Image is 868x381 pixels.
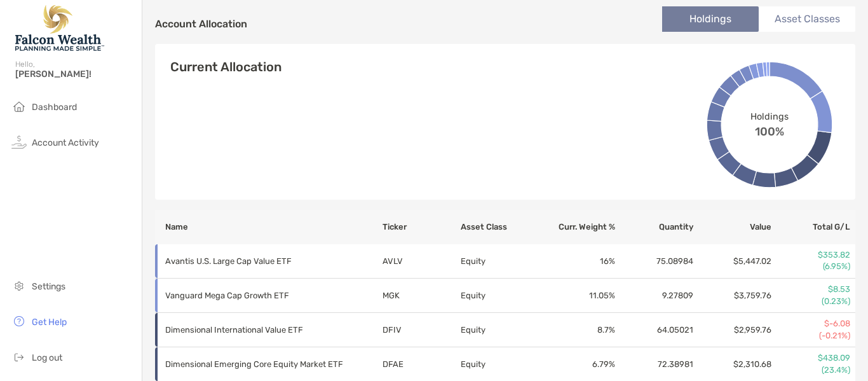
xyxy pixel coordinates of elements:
p: Avantis U.S. Large Cap Value ETF [165,253,343,269]
li: Asset Classes [759,6,855,32]
p: (0.23%) [773,296,850,307]
td: $2,959.76 [694,313,772,347]
th: Ticker [382,210,460,244]
th: Value [694,210,772,244]
td: $5,447.02 [694,244,772,279]
td: $3,759.76 [694,279,772,313]
td: DFIV [382,313,460,347]
p: (6.95%) [773,261,850,272]
th: Total G/L [772,210,855,244]
span: Get Help [32,317,67,328]
img: settings icon [11,278,27,293]
td: 11.05 % [538,279,616,313]
p: $8.53 [773,284,850,295]
th: Asset Class [460,210,538,244]
img: get-help icon [11,314,27,329]
p: Dimensional International Value ETF [165,322,343,338]
img: activity icon [11,134,27,149]
img: Falcon Wealth Planning Logo [15,5,104,51]
td: Equity [460,244,538,279]
h4: Account Allocation [155,18,247,30]
td: MGK [382,279,460,313]
p: Vanguard Mega Cap Growth ETF [165,287,343,303]
td: 8.7 % [538,313,616,347]
img: logout icon [11,349,27,364]
span: 100% [755,121,784,138]
span: Log out [32,352,62,363]
span: Settings [32,281,65,292]
span: Holdings [750,111,788,121]
span: [PERSON_NAME]! [15,69,134,80]
td: 9.27809 [616,279,694,313]
p: $438.09 [773,352,850,364]
span: Dashboard [32,102,77,113]
p: (-0.21%) [773,330,850,342]
td: Equity [460,313,538,347]
th: Name [155,210,382,244]
p: Dimensional Emerging Core Equity Market ETF [165,356,343,372]
img: household icon [11,99,27,114]
span: Account Activity [32,137,99,148]
td: 16 % [538,244,616,279]
th: Quantity [616,210,694,244]
td: 64.05021 [616,313,694,347]
p: $353.82 [773,249,850,261]
li: Holdings [662,6,759,32]
p: (23.4%) [773,364,850,376]
td: Equity [460,279,538,313]
p: $-6.08 [773,318,850,329]
td: AVLV [382,244,460,279]
h4: Current Allocation [170,59,281,74]
td: 75.08984 [616,244,694,279]
th: Curr. Weight % [538,210,616,244]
